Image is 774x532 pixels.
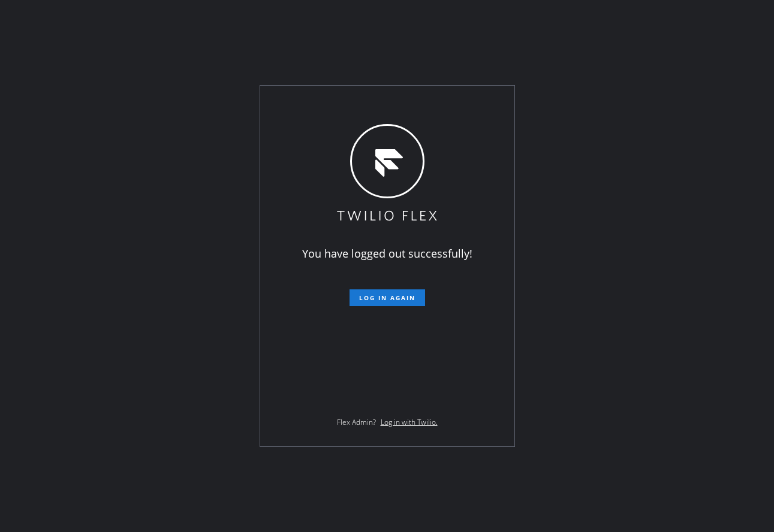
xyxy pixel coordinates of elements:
span: You have logged out successfully! [302,246,472,261]
span: Flex Admin? [337,417,376,427]
button: Log in again [350,289,425,306]
a: Log in with Twilio. [381,417,438,427]
span: Log in again [359,294,415,302]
